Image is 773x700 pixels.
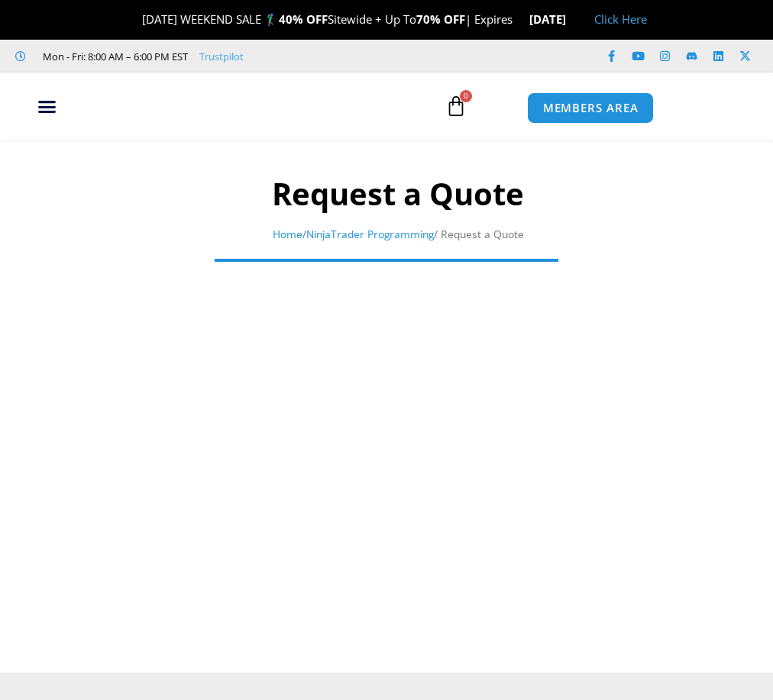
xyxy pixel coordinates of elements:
[126,11,529,27] span: [DATE] WEEKEND SALE 🏌️‍♂️ Sitewide + Up To | Expires
[543,102,639,114] span: MEMBERS AREA
[101,79,265,134] img: LogoAI | Affordable Indicators – NinjaTrader
[279,11,328,27] strong: 40% OFF
[527,92,655,124] a: MEMBERS AREA
[130,14,141,25] img: 🎉
[199,47,244,66] a: Trustpilot
[529,11,579,27] strong: [DATE]
[23,173,773,215] h1: Request a Quote
[514,14,526,25] img: ⌛
[422,84,490,128] a: 0
[460,90,472,102] span: 0
[273,227,302,241] a: Home
[8,92,85,121] div: Menu Toggle
[23,224,773,244] nav: Breadcrumb
[306,227,434,241] a: NinjaTrader Programming
[416,11,465,27] strong: 70% OFF
[594,11,647,27] a: Click Here
[39,47,188,66] span: Mon - Fri: 8:00 AM – 6:00 PM EST
[567,14,578,25] img: 🏭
